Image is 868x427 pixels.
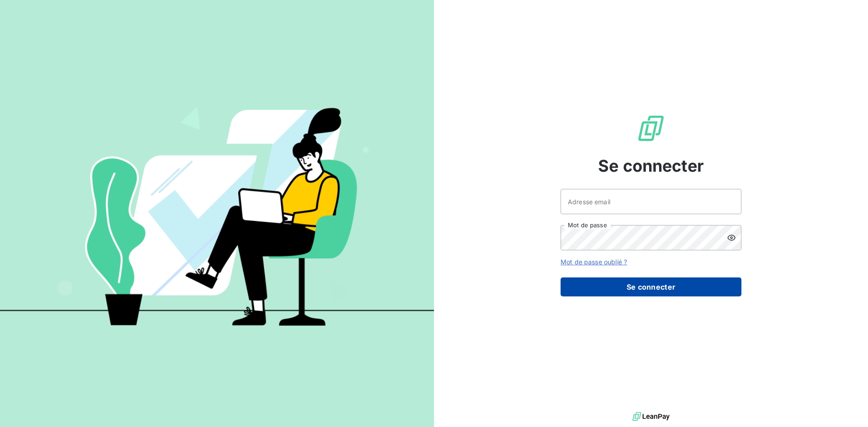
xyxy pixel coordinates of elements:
[561,189,741,214] input: placeholder
[632,410,670,423] img: logo
[637,114,665,143] img: Logo LeanPay
[561,277,741,296] button: Se connecter
[598,154,704,178] span: Se connecter
[561,258,627,266] a: Mot de passe oublié ?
